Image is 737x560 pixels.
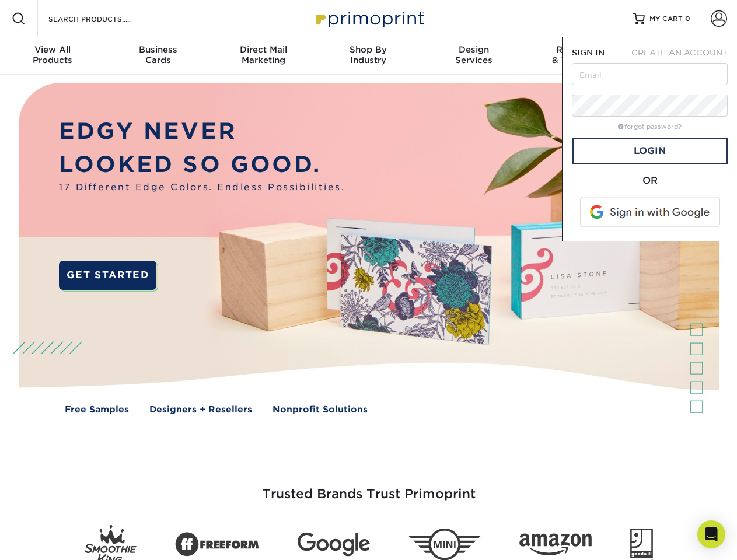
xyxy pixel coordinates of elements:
img: Google [298,533,370,556]
div: OR [572,174,728,188]
span: Resources [526,44,631,55]
p: LOOKED SO GOOD. [59,148,345,181]
div: Marketing [211,44,316,65]
span: Design [421,44,526,55]
img: Primoprint [310,6,427,31]
a: Login [572,138,728,164]
span: 17 Different Edge Colors. Endless Possibilities. [59,181,345,194]
a: forgot password? [618,123,682,131]
span: MY CART [649,14,683,24]
span: Shop By [316,44,421,55]
a: GET STARTED [59,261,156,290]
span: Direct Mail [211,44,316,55]
h3: Trusted Brands Trust Primoprint [27,459,710,516]
div: Cards [105,44,210,65]
a: Direct MailMarketing [211,37,316,75]
a: Resources& Templates [526,37,631,75]
img: Goodwill [630,528,653,560]
div: Industry [316,44,421,65]
a: Shop ByIndustry [316,37,421,75]
a: Free Samples [65,403,129,416]
a: DesignServices [421,37,526,75]
p: EDGY NEVER [59,115,345,148]
span: 0 [685,15,690,23]
span: Business [105,44,210,55]
a: BusinessCards [105,37,210,75]
div: & Templates [526,44,631,65]
div: Open Intercom Messenger [697,520,725,548]
span: SIGN IN [572,48,605,57]
input: Email [572,63,728,85]
a: Designers + Resellers [149,403,252,416]
input: SEARCH PRODUCTS..... [47,12,161,26]
a: Nonprofit Solutions [273,403,368,416]
img: Amazon [519,534,592,556]
div: Services [421,44,526,65]
span: CREATE AN ACCOUNT [631,48,728,57]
